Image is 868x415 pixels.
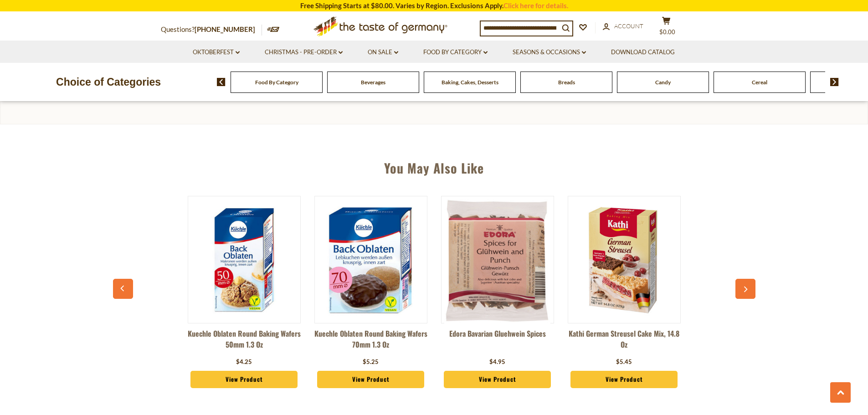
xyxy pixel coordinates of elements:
button: $0.00 [653,16,680,39]
a: Breads [558,79,575,86]
a: Click here for details. [503,1,568,10]
div: $5.45 [616,358,632,367]
a: Kuechle Oblaten Round Baking Wafers 50mm 1.3 oz [188,328,301,355]
a: Food By Category [255,79,298,86]
span: Account [614,22,643,30]
img: Kathi German Streusel Cake Mix, 14.8 oz [568,204,680,316]
div: You May Also Like [118,147,751,184]
a: Christmas - PRE-ORDER [265,47,343,57]
a: Cereal [752,79,767,86]
img: previous arrow [217,78,226,86]
a: View Product [317,371,425,388]
a: Food By Category [423,47,488,57]
div: $4.25 [236,358,252,367]
img: Kuechle Oblaten Round Baking Wafers 70mm 1.3 oz [315,204,427,316]
img: next arrow [830,78,839,86]
a: Kathi German Streusel Cake Mix, 14.8 oz [568,328,681,355]
a: View Product [444,371,551,388]
a: Seasons & Occasions [513,47,586,57]
a: Candy [655,79,671,86]
a: Edora Bavarian Gluehwein Spices [441,328,554,355]
a: Beverages [361,79,385,86]
img: Kuechle Oblaten Round Baking Wafers 50mm 1.3 oz [188,204,300,316]
p: Questions? [161,24,262,36]
a: [PHONE_NUMBER] [195,25,255,33]
a: View Product [190,371,298,388]
img: Edora Bavarian Gluehwein Spices [444,196,550,323]
a: Oktoberfest [193,47,240,57]
a: On Sale [368,47,398,57]
div: $5.25 [363,358,379,367]
a: Account [603,21,643,31]
a: Baking, Cakes, Desserts [442,79,498,86]
div: $4.95 [489,358,505,367]
a: View Product [570,371,678,388]
a: Kuechle Oblaten Round Baking Wafers 70mm 1.3 oz [314,328,427,355]
a: Download Catalog [611,47,675,57]
span: $0.00 [659,28,675,36]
